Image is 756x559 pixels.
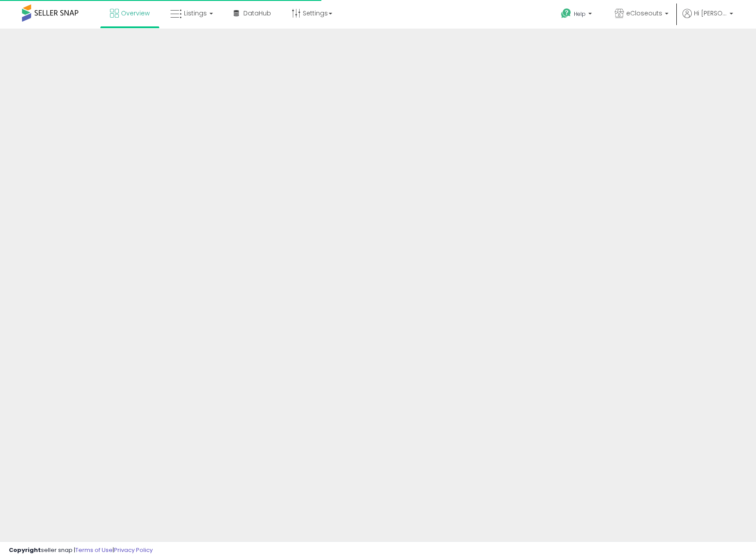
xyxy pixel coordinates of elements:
[683,9,733,29] a: Hi [PERSON_NAME]
[554,1,601,29] a: Help
[626,9,662,18] span: eCloseouts
[574,10,586,18] span: Help
[121,9,150,18] span: Overview
[561,8,572,19] i: Get Help
[694,9,727,18] span: Hi [PERSON_NAME]
[243,9,271,18] span: DataHub
[184,9,207,18] span: Listings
